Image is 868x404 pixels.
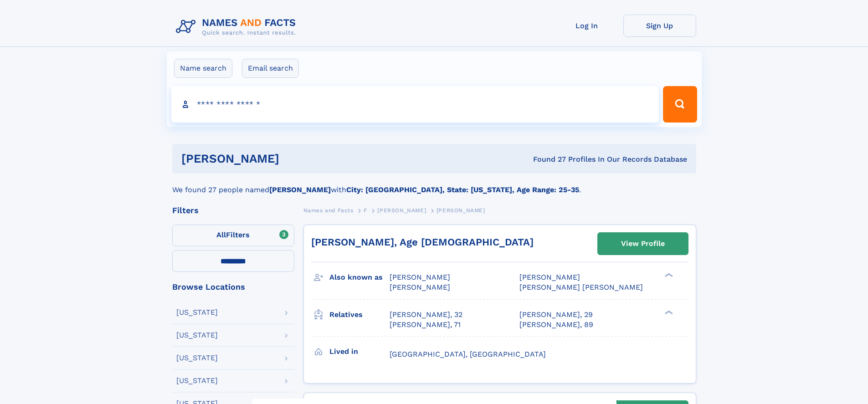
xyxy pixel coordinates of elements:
a: F [364,205,367,216]
label: Email search [242,59,299,78]
span: [PERSON_NAME] [390,273,450,281]
label: Name search [174,59,232,78]
a: [PERSON_NAME], Age [DEMOGRAPHIC_DATA] [311,236,534,248]
label: Filters [172,225,294,246]
span: [PERSON_NAME] [PERSON_NAME] [519,283,643,291]
input: search input [171,86,659,123]
a: [PERSON_NAME], 29 [519,310,593,320]
div: ❯ [663,309,673,315]
a: [PERSON_NAME] [377,205,426,216]
h3: Also known as [329,270,390,285]
span: All [216,230,226,239]
button: Search Button [663,86,697,123]
div: [US_STATE] [176,332,218,339]
a: [PERSON_NAME], 89 [519,320,593,330]
b: [PERSON_NAME] [269,185,331,194]
span: [PERSON_NAME] [390,283,450,291]
div: [US_STATE] [176,354,218,362]
div: We found 27 people named with . [172,174,696,195]
h3: Lived in [329,344,390,359]
span: [PERSON_NAME] [519,273,580,281]
a: Log In [550,15,623,37]
div: ❯ [663,272,673,278]
span: [PERSON_NAME] [437,207,485,214]
div: Found 27 Profiles In Our Records Database [406,154,687,164]
a: [PERSON_NAME], 32 [390,310,462,320]
h1: [PERSON_NAME] [181,153,406,164]
b: City: [GEOGRAPHIC_DATA], State: [US_STATE], Age Range: 25-35 [346,185,579,194]
a: [PERSON_NAME], 71 [390,320,461,330]
div: [US_STATE] [176,309,218,316]
a: Names and Facts [303,205,354,216]
img: Logo Names and Facts [172,15,303,39]
span: F [364,207,367,214]
a: Sign Up [623,15,696,37]
div: View Profile [621,233,665,254]
a: View Profile [598,233,688,255]
div: Filters [172,206,294,215]
h3: Relatives [329,307,390,322]
div: [US_STATE] [176,377,218,384]
div: Browse Locations [172,283,294,291]
span: [GEOGRAPHIC_DATA], [GEOGRAPHIC_DATA] [390,350,546,358]
span: [PERSON_NAME] [377,207,426,214]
